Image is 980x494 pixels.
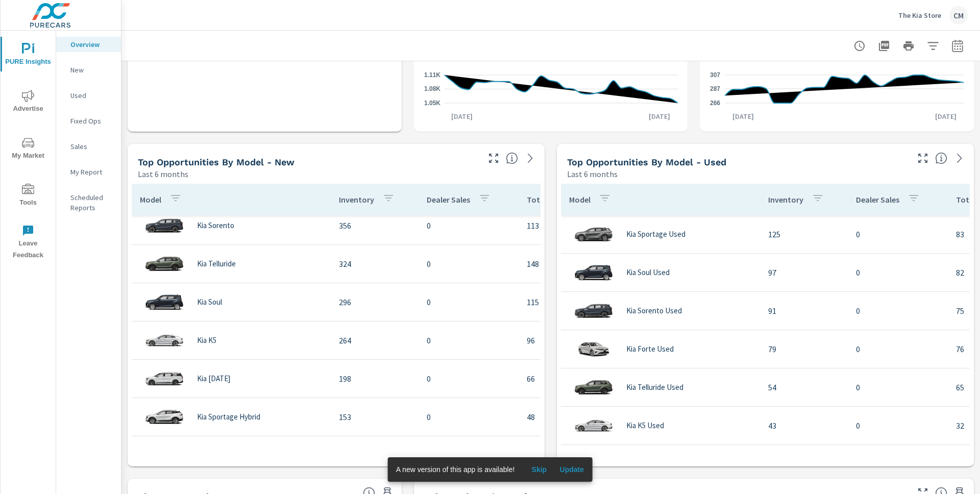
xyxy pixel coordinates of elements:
[710,100,720,107] text: 266
[427,296,510,308] p: 0
[506,152,518,164] span: Find the biggest opportunities within your model lineup by seeing how each model is selling in yo...
[569,194,591,205] p: Model
[70,141,113,152] p: Sales
[555,461,588,478] button: Update
[947,36,968,56] button: Select Date Range
[626,306,682,315] p: Kia Sorento Used
[898,11,941,20] p: The Kia Store
[527,219,635,232] p: 113
[70,65,113,75] p: New
[427,334,510,347] p: 0
[856,419,940,432] p: 0
[573,372,614,403] img: glamour
[339,373,410,385] p: 198
[140,194,161,205] p: Model
[573,295,614,326] img: glamour
[856,305,940,317] p: 0
[427,219,510,232] p: 0
[768,419,840,432] p: 43
[573,410,614,441] img: glamour
[197,221,234,230] p: Kia Sorento
[626,268,670,277] p: Kia Soul Used
[4,43,53,68] span: PURE Insights
[567,157,726,167] h5: Top Opportunities by Model - Used
[710,71,720,79] text: 307
[626,421,664,430] p: Kia K5 Used
[339,296,410,308] p: 296
[4,225,53,261] span: Leave Feedback
[70,116,113,126] p: Fixed Ops
[915,150,931,166] button: Make Fullscreen
[527,194,594,205] p: Total Market Sales
[56,37,121,52] div: Overview
[424,71,440,79] text: 1.11K
[70,167,113,177] p: My Report
[856,343,940,355] p: 0
[70,192,113,213] p: Scheduled Reports
[396,465,515,474] span: A new version of this app is available!
[427,194,470,205] p: Dealer Sales
[768,381,840,393] p: 54
[935,152,947,164] span: Find the biggest opportunities within your model lineup by seeing how each model is selling in yo...
[768,343,840,355] p: 79
[725,111,761,121] p: [DATE]
[144,249,185,279] img: glamour
[56,164,121,180] div: My Report
[339,411,410,423] p: 153
[70,90,113,101] p: Used
[56,62,121,78] div: New
[144,325,185,356] img: glamour
[4,90,53,115] span: Advertise
[626,230,685,239] p: Kia Sportage Used
[70,39,113,50] p: Overview
[768,305,840,317] p: 91
[424,100,440,107] text: 1.05K
[197,374,230,383] p: Kia [DATE]
[573,257,614,288] img: glamour
[527,373,635,385] p: 66
[768,228,840,240] p: 125
[144,210,185,241] img: glamour
[485,150,502,166] button: Make Fullscreen
[898,36,919,56] button: Print Report
[138,157,295,167] h5: Top Opportunities by Model - New
[573,219,614,250] img: glamour
[874,36,894,56] button: "Export Report to PDF"
[339,194,374,205] p: Inventory
[56,190,121,215] div: Scheduled Reports
[138,168,188,180] p: Last 6 months
[710,85,720,92] text: 287
[197,412,260,422] p: Kia Sportage Hybrid
[339,219,410,232] p: 356
[4,137,53,162] span: My Market
[427,411,510,423] p: 0
[56,88,121,103] div: Used
[856,266,940,279] p: 0
[527,334,635,347] p: 96
[928,111,964,121] p: [DATE]
[527,411,635,423] p: 48
[197,259,236,268] p: Kia Telluride
[427,373,510,385] p: 0
[144,363,185,394] img: glamour
[951,150,968,166] a: See more details in report
[527,258,635,270] p: 148
[527,296,635,308] p: 115
[56,139,121,154] div: Sales
[626,344,674,354] p: Kia Forte Used
[567,168,618,180] p: Last 6 months
[144,402,185,432] img: glamour
[339,258,410,270] p: 324
[856,194,899,205] p: Dealer Sales
[339,334,410,347] p: 264
[923,36,943,56] button: Apply Filters
[768,266,840,279] p: 97
[56,113,121,129] div: Fixed Ops
[144,440,185,471] img: glamour
[444,111,480,121] p: [DATE]
[559,465,584,474] span: Update
[949,6,968,24] div: CM
[856,381,940,393] p: 0
[424,86,440,93] text: 1.08K
[522,150,538,166] a: See more details in report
